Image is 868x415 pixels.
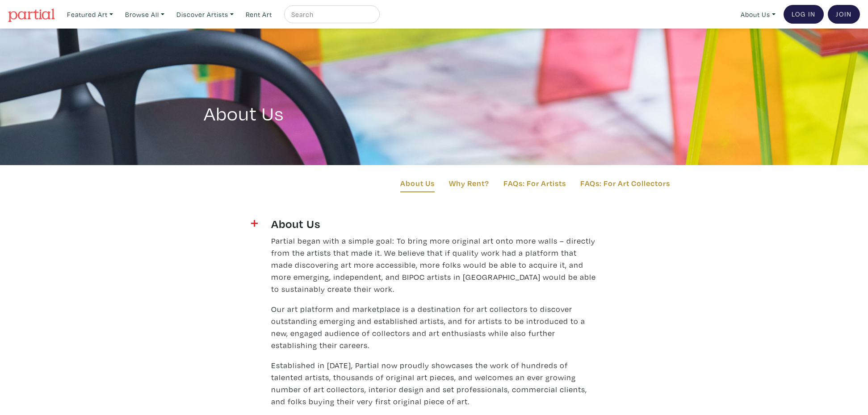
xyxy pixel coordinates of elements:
a: About Us [400,177,435,192]
a: Join [828,5,860,24]
a: About Us [737,5,780,24]
p: Partial began with a simple goal: To bring more original art onto more walls – directly from the ... [271,235,597,295]
img: plus.svg [251,220,258,227]
a: Featured Art [63,5,117,24]
p: Our art platform and marketplace is a destination for art collectors to discover outstanding emer... [271,303,597,351]
input: Search [290,9,371,20]
a: Why Rent? [449,177,489,189]
h4: About Us [271,216,597,231]
h1: About Us [204,77,665,125]
a: FAQs: For Artists [503,177,566,189]
a: Discover Artists [172,5,238,24]
a: Browse All [121,5,168,24]
a: Rent Art [242,5,276,24]
a: FAQs: For Art Collectors [580,177,670,189]
p: Established in [DATE], Partial now proudly showcases the work of hundreds of talented artists, th... [271,359,597,407]
a: Log In [784,5,824,24]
